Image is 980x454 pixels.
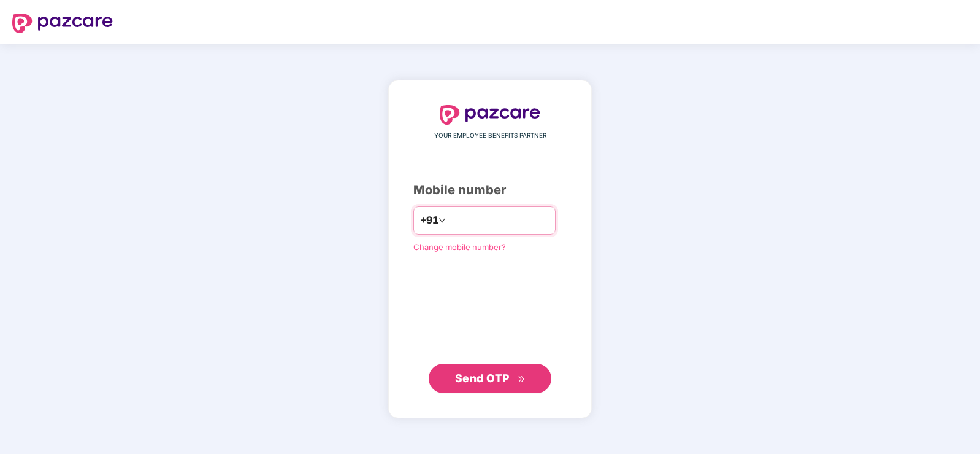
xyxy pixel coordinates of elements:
[455,372,510,385] span: Send OTP
[438,217,446,224] span: down
[429,364,551,393] button: Send OTPdouble-right
[420,213,438,228] span: +91
[413,242,506,252] a: Change mobile number?
[12,14,113,33] img: logo
[413,181,567,200] div: Mobile number
[440,105,540,125] img: logo
[434,131,546,141] span: YOUR EMPLOYEE BENEFITS PARTNER
[518,375,526,383] span: double-right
